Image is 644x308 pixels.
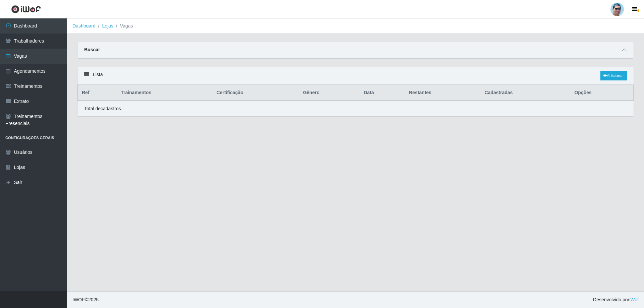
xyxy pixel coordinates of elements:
[593,296,639,303] span: Desenvolvido por
[11,5,41,13] img: CoreUI Logo
[360,85,405,101] th: Data
[84,47,100,52] strong: Buscar
[212,85,299,101] th: Certificação
[72,297,85,302] span: IWOF
[77,67,634,85] div: Lista
[117,85,212,101] th: Trainamentos
[72,296,100,303] span: © 2025 .
[78,85,117,101] th: Ref
[405,85,480,101] th: Restantes
[84,105,122,112] p: Total de cadastros.
[72,23,96,28] a: Dashboard
[299,85,360,101] th: Gênero
[629,297,639,302] a: iWof
[67,18,644,34] nav: breadcrumb
[102,23,113,28] a: Lojas
[570,85,633,101] th: Opções
[600,71,627,80] a: Adicionar
[481,85,571,101] th: Cadastradas
[113,22,133,29] li: Vagas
